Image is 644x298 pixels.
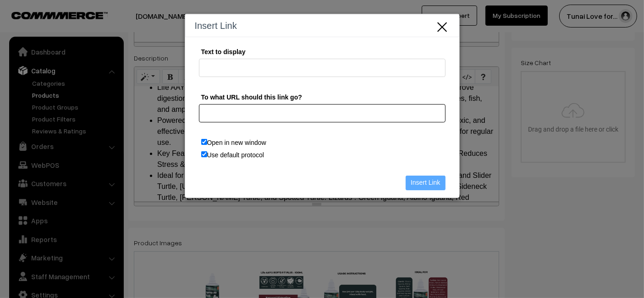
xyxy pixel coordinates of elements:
[201,139,207,145] input: Open in new window
[195,19,450,32] h4: Insert Link
[199,92,446,103] label: To what URL should this link go?
[199,137,269,149] label: Open in new window
[199,46,446,58] label: Text to display
[406,176,446,190] input: Insert Link
[436,19,450,34] button: Close
[199,149,267,161] label: Use default protocol
[201,151,207,157] input: Use default protocol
